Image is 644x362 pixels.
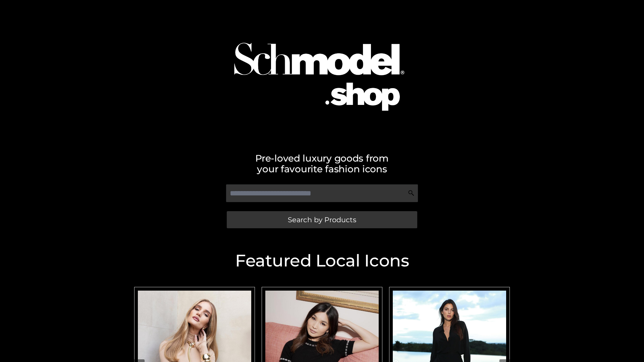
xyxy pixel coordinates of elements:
h2: Pre-loved luxury goods from your favourite fashion icons [131,153,513,174]
h2: Featured Local Icons​ [131,252,513,269]
a: Search by Products [227,211,417,228]
img: Search Icon [408,190,415,196]
span: Search by Products [288,216,356,223]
